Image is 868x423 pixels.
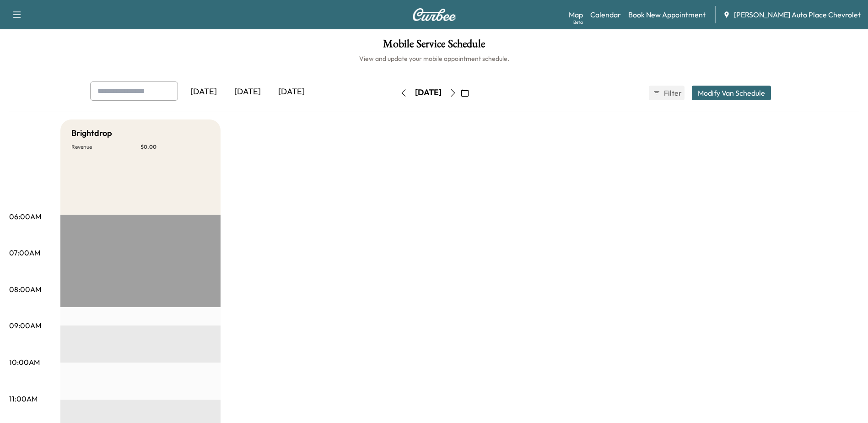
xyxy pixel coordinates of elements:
span: Filter [664,87,680,98]
div: [DATE] [226,81,270,103]
div: [DATE] [182,81,226,103]
p: 09:00AM [9,320,41,331]
p: 08:00AM [9,284,41,295]
p: 11:00AM [9,393,38,404]
h6: View and update your mobile appointment schedule. [9,54,859,63]
img: Curbee Logo [412,8,456,21]
p: 10:00AM [9,357,40,368]
h5: Brightdrop [71,127,112,140]
a: Book New Appointment [628,9,706,20]
a: MapBeta [569,9,583,20]
p: $ 0.00 [140,143,210,151]
button: Filter [649,86,685,100]
h1: Mobile Service Schedule [9,38,859,54]
p: 06:00AM [9,211,41,222]
button: Modify Van Schedule [692,86,771,100]
div: [DATE] [415,87,442,98]
p: Revenue [71,143,140,151]
span: [PERSON_NAME] Auto Place Chevrolet [734,9,861,20]
a: Calendar [590,9,621,20]
div: [DATE] [270,81,313,103]
div: Beta [573,19,583,26]
p: 07:00AM [9,247,40,258]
